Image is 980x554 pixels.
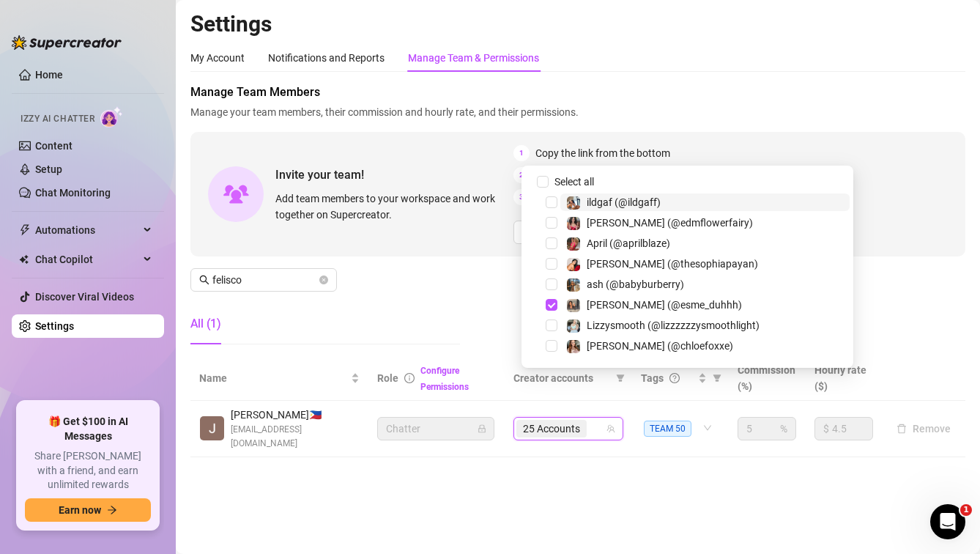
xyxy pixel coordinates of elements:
span: Select tree node [546,299,557,311]
span: Lizzysmooth (@lizzzzzzysmoothlight) [587,320,760,331]
th: Hourly rate ($) [806,356,882,401]
a: Home [35,69,63,81]
a: Settings [35,320,74,332]
button: Earn nowarrow-right [25,498,151,522]
a: Setup [35,163,62,175]
span: Select tree node [546,237,557,249]
span: [PERSON_NAME] (@thesophiapayan) [587,258,758,270]
span: Chat Copilot [35,248,139,271]
th: Commission (%) [729,356,805,401]
span: 1 [513,145,530,161]
span: ash (@babyburberry) [587,278,684,290]
span: Manage your team members, their commission and hourly rate, and their permissions. [190,104,965,120]
span: team [606,424,615,433]
span: lock [478,424,486,433]
span: Add team members to your workspace and work together on Supercreator. [275,191,508,223]
span: Automations [35,218,139,242]
span: Tags [641,370,664,386]
img: John Dhel Felisco [200,416,224,440]
span: filter [613,367,628,389]
img: Sophia (@thesophiapayan) [567,258,580,271]
span: filter [710,367,724,389]
iframe: Intercom live chat [930,504,965,539]
span: 3 [513,189,530,205]
img: April (@aprilblaze) [567,237,580,251]
span: [PERSON_NAME] 🇵🇭 [231,407,360,423]
span: Manage Team Members [190,84,965,101]
span: 25 Accounts [516,420,587,437]
span: [PERSON_NAME] (@chloefoxxe) [587,340,733,352]
span: question-circle [669,373,680,383]
img: logo-BBDzfeDw.svg [12,35,122,50]
span: Select tree node [546,340,557,352]
span: Name [199,370,348,386]
img: AI Chatter [100,106,123,128]
img: Chloe (@chloefoxxe) [567,340,580,353]
span: April (@aprilblaze) [587,237,670,249]
span: Select tree node [546,320,557,331]
th: Name [190,356,368,401]
span: info-circle [404,373,415,383]
div: Notifications and Reports [268,50,385,66]
a: Chat Monitoring [35,187,111,199]
span: 1 [960,504,972,516]
span: Select tree node [546,258,557,270]
a: Discover Viral Videos [35,291,134,303]
span: Izzy AI Chatter [21,112,94,126]
button: Remove [891,420,957,437]
span: 🎁 Get $100 in AI Messages [25,415,151,443]
span: Select tree node [546,196,557,208]
span: Creator accounts [513,370,610,386]
span: Select tree node [546,217,557,229]
a: Content [35,140,73,152]
span: Chatter [386,418,486,440]
input: Search members [212,272,316,288]
a: Configure Permissions [420,366,469,392]
div: All (1) [190,315,221,333]
span: Select tree node [546,278,557,290]
div: My Account [190,50,245,66]
button: close-circle [319,276,328,284]
span: filter [713,374,721,383]
span: [PERSON_NAME] (@edmflowerfairy) [587,217,753,229]
span: Invite your team! [275,166,513,184]
div: Manage Team & Permissions [408,50,539,66]
span: arrow-right [107,505,117,515]
img: Chat Copilot [19,254,29,265]
img: Aaliyah (@edmflowerfairy) [567,217,580,230]
span: thunderbolt [19,224,31,236]
span: 2 [513,167,530,183]
span: [PERSON_NAME] (@esme_duhhh) [587,299,742,311]
span: [EMAIL_ADDRESS][DOMAIN_NAME] [231,423,360,451]
h2: Settings [190,10,965,38]
img: ash (@babyburberry) [567,278,580,292]
span: 25 Accounts [523,421,580,437]
img: Lizzysmooth (@lizzzzzzysmoothlight) [567,320,580,333]
span: Role [377,372,398,384]
span: search [199,275,209,285]
span: Select all [549,174,600,190]
span: Earn now [59,504,101,516]
span: Share [PERSON_NAME] with a friend, and earn unlimited rewards [25,449,151,492]
span: TEAM 50 [644,421,691,437]
img: Esmeralda (@esme_duhhh) [567,299,580,312]
span: Copy the link from the bottom [535,145,670,161]
span: filter [616,374,625,383]
img: ildgaf (@ildgaff) [567,196,580,210]
span: ildgaf (@ildgaff) [587,196,661,208]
